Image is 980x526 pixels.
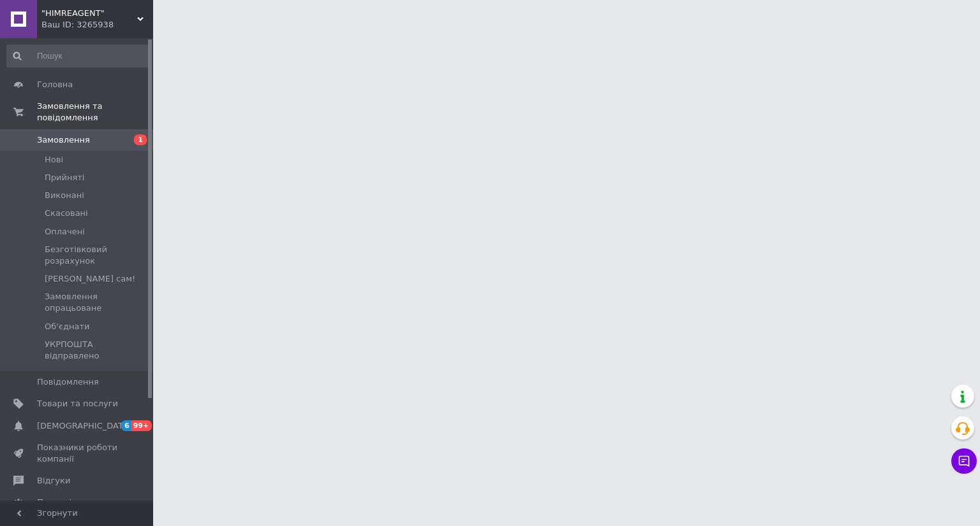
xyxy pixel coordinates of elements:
[45,190,84,201] span: Виконані
[45,244,149,267] span: Безготівковий розрахунок
[37,475,70,487] span: Відгуки
[37,376,99,388] span: Повідомлення
[45,208,88,219] span: Скасовані
[37,398,118,409] span: Товари та послуги
[45,154,63,166] span: Нові
[134,134,147,145] span: 1
[37,442,118,465] span: Показники роботи компанії
[6,45,151,68] input: Пошук
[41,19,153,31] div: Ваш ID: 3265938
[45,321,89,332] span: Об'єднати
[121,420,131,431] span: 6
[45,172,84,183] span: Прийняті
[37,134,90,146] span: Замовлення
[37,497,71,508] span: Покупці
[45,339,149,362] span: УКРПОШТА відправлено
[131,420,152,431] span: 99+
[37,101,153,124] span: Замовлення та повідомлення
[45,226,85,238] span: Оплачені
[37,420,131,432] span: [DEMOGRAPHIC_DATA]
[45,273,135,285] span: [PERSON_NAME] сам!
[951,448,977,474] button: Чат з покупцем
[41,8,137,19] span: "HIMREAGENT"
[45,291,149,314] span: Замовлення опрацьоване
[37,79,73,90] span: Головна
